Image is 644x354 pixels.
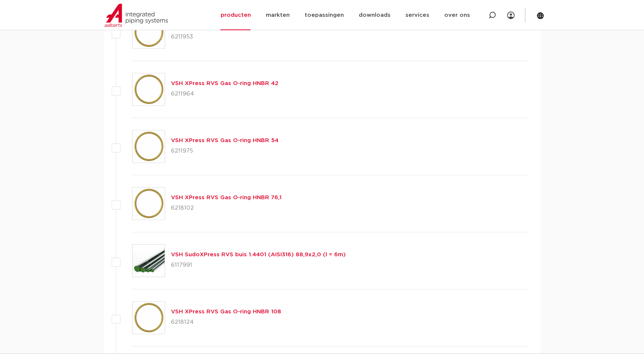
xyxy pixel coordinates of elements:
[133,131,165,163] img: Thumbnail for VSH XPress RVS Gas O-ring HNBR 54
[133,245,165,277] img: Thumbnail for VSH SudoXPress RVS buis 1.4401 (AISI316) 88,9x2,0 (l = 6m)
[171,195,281,200] a: VSH XPress RVS Gas O-ring HNBR 76,1
[171,309,281,314] a: VSH XPress RVS Gas O-ring HNBR 108
[171,316,281,328] p: 6218124
[133,302,165,334] img: Thumbnail for VSH XPress RVS Gas O-ring HNBR 108
[171,81,279,86] a: VSH XPress RVS Gas O-ring HNBR 42
[133,16,165,48] img: Thumbnail for VSH XPress RVS Gas O-ring HNBR 35
[171,31,278,43] p: 6211953
[171,88,279,100] p: 6211964
[133,188,165,220] img: Thumbnail for VSH XPress RVS Gas O-ring HNBR 76,1
[171,252,346,257] a: VSH SudoXPress RVS buis 1.4401 (AISI316) 88,9x2,0 (l = 6m)
[133,73,165,106] img: Thumbnail for VSH XPress RVS Gas O-ring HNBR 42
[171,202,281,214] p: 6218102
[171,259,346,271] p: 6117991
[171,145,279,157] p: 6211975
[171,138,279,143] a: VSH XPress RVS Gas O-ring HNBR 54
